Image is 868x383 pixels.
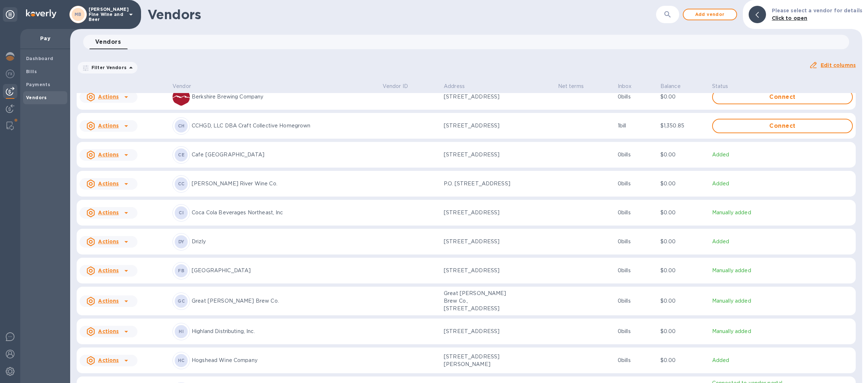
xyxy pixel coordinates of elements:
p: $0.00 [660,93,706,101]
p: Added [712,357,853,364]
u: Actions [98,239,119,244]
b: Bills [26,69,37,74]
p: Pay [26,35,64,42]
div: Unpin categories [3,7,17,22]
p: $0.00 [660,297,706,305]
p: 1 bill [618,122,655,130]
p: $0.00 [660,328,706,335]
p: $0.00 [660,357,706,364]
b: Please select a vendor for details [772,8,862,13]
span: Vendor [173,83,200,90]
u: Actions [98,152,119,157]
p: Great [PERSON_NAME] Brew Co. [192,297,377,305]
u: Actions [98,268,119,273]
b: Click to open [772,15,808,21]
b: HI [179,329,184,334]
img: Logo [26,9,56,18]
u: Actions [98,298,119,304]
b: HC [178,358,185,363]
p: Hogshead Wine Company [192,357,377,364]
span: Connect [719,122,846,130]
b: CI [179,210,184,215]
p: [PERSON_NAME] Fine Wine and Beer [89,7,125,22]
p: Inbox [618,83,632,90]
p: [STREET_ADDRESS] [444,328,516,335]
h1: Vendors [148,7,573,22]
p: Cafe [GEOGRAPHIC_DATA] [192,151,377,159]
b: FB [178,268,184,273]
span: Vendor ID [383,83,417,90]
p: Filter Vendors [89,64,127,71]
p: 0 bills [618,209,655,216]
p: Manually added [712,297,853,305]
b: DY [178,239,184,244]
p: Manually added [712,209,853,216]
p: Coca Cola Beverages Northeast, Inc [192,209,377,216]
span: Vendors [95,37,121,47]
p: $0.00 [660,209,706,216]
p: Added [712,151,853,159]
p: Manually added [712,267,853,274]
b: Dashboard [26,56,54,61]
b: CE [178,152,184,157]
span: Add vendor [689,10,731,19]
img: Foreign exchange [6,70,14,78]
p: [STREET_ADDRESS] [444,238,516,245]
b: CH [178,123,185,129]
span: Balance [660,83,690,90]
p: [STREET_ADDRESS][PERSON_NAME] [444,353,516,368]
p: Highland Distributing, Inc. [192,328,377,335]
button: Add vendor [683,9,737,20]
p: 0 bills [618,93,655,101]
b: Payments [26,82,50,87]
p: Manually added [712,328,853,335]
p: $0.00 [660,238,706,245]
u: Actions [98,94,119,100]
button: Connect [712,119,853,133]
p: 0 bills [618,357,655,364]
p: CCHGD, LLC DBA Craft Collective Homegrown [192,122,377,130]
p: Drizly [192,238,377,245]
span: Connect [719,93,846,101]
p: 0 bills [618,238,655,245]
p: [STREET_ADDRESS] [444,151,516,159]
u: Actions [98,123,119,129]
b: Vendors [26,95,47,100]
p: Great [PERSON_NAME] Brew Co., [STREET_ADDRESS] [444,290,516,312]
p: Vendor ID [383,83,408,90]
p: 0 bills [618,328,655,335]
p: [STREET_ADDRESS] [444,122,516,130]
p: $0.00 [660,180,706,188]
p: [STREET_ADDRESS] [444,267,516,274]
p: 0 bills [618,180,655,188]
p: Balance [660,83,681,90]
p: Added [712,180,853,188]
u: Actions [98,328,119,334]
span: Net terms [558,83,593,90]
p: [PERSON_NAME] River Wine Co. [192,180,377,188]
u: Edit columns [821,62,856,68]
u: Actions [98,357,119,363]
p: Status [712,83,728,90]
p: $0.00 [660,151,706,159]
p: Added [712,238,853,245]
p: [GEOGRAPHIC_DATA] [192,267,377,274]
p: Vendor [173,83,191,90]
p: Net terms [558,83,584,90]
p: $1,350.85 [660,122,706,130]
b: CC [178,181,185,186]
p: Address [444,83,465,90]
span: Inbox [618,83,641,90]
u: Actions [98,210,119,215]
p: [STREET_ADDRESS] [444,93,516,101]
span: Address [444,83,474,90]
p: $0.00 [660,267,706,274]
p: Berkshire Brewing Company [192,93,377,101]
p: 0 bills [618,297,655,305]
b: GC [178,298,185,304]
p: 0 bills [618,151,655,159]
b: MB [75,12,82,17]
p: P.O. [STREET_ADDRESS] [444,180,516,188]
p: [STREET_ADDRESS] [444,209,516,216]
